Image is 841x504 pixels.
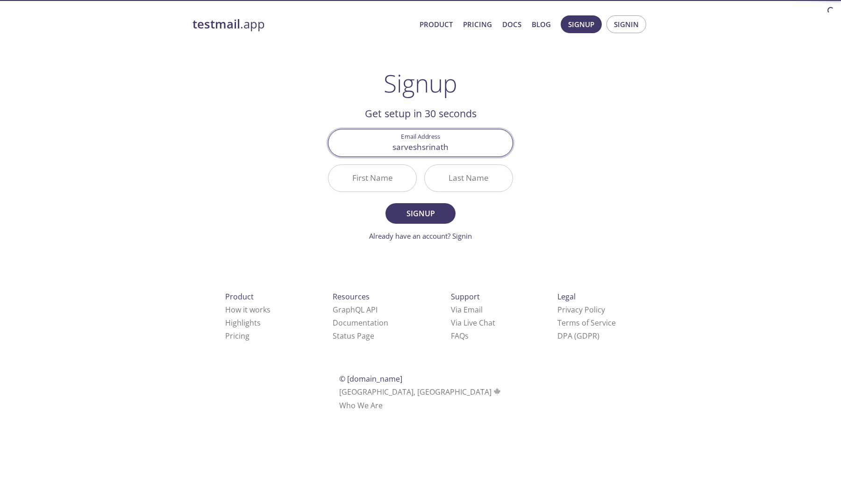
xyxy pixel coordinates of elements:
span: [GEOGRAPHIC_DATA], [GEOGRAPHIC_DATA] [339,387,502,397]
a: Pricing [225,331,249,341]
a: Pricing [463,18,492,30]
strong: testmail [192,16,240,32]
a: Documentation [333,318,388,328]
span: Resources [333,291,370,302]
a: Privacy Policy [557,305,605,315]
a: FAQ [451,331,469,341]
a: Via Email [451,305,483,315]
span: s [465,331,469,341]
a: Blog [532,18,551,30]
h1: Signup [384,69,457,97]
a: How it works [225,305,271,315]
button: Signin [606,15,646,33]
a: Terms of Service [557,318,616,328]
a: Product [420,18,453,30]
span: Legal [557,291,576,302]
a: testmail.app [192,16,412,32]
button: Signup [385,203,456,224]
span: Signup [568,18,594,30]
a: Status Page [333,331,374,341]
a: DPA (GDPR) [557,331,599,341]
span: Signin [614,18,639,30]
a: GraphQL API [333,305,378,315]
span: Signup [396,207,445,220]
button: Signup [561,15,602,33]
h2: Get setup in 30 seconds [328,106,513,121]
a: Via Live Chat [451,318,495,328]
a: Highlights [225,318,261,328]
a: Docs [502,18,521,30]
span: Support [451,291,480,302]
a: Already have an account? Signin [369,231,472,241]
span: © [DOMAIN_NAME] [339,374,402,384]
span: Product [225,291,254,302]
a: Who We Are [339,400,383,411]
